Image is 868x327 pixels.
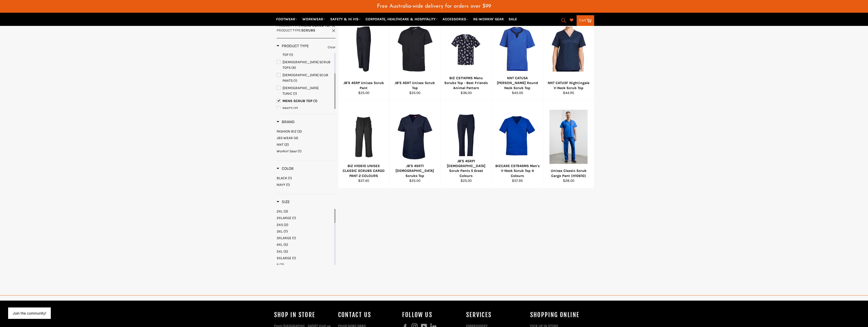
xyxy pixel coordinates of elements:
div: BIZ H10610 UNISEX CLASSIC SCRUBS CARGO PANT 2 COLOURS [341,163,386,178]
span: Product Type [277,28,301,32]
span: NAVY [277,183,285,187]
a: BIZ H10610 UNISEX CLASSIC SCRUBS CARGO PANT 2 COLOURSBIZ H10610 UNISEX CLASSIC SCRUBS CARGO PANT ... [338,101,389,188]
span: Free Australia-wide delivery for orders over $99 [377,4,491,9]
a: 3XLARGE [277,236,333,240]
span: (1) [313,99,318,103]
span: (2) [284,142,289,147]
span: 2XLARGE [277,216,291,220]
h3: Product Type [277,43,309,48]
span: (1) [286,183,290,187]
a: BIZCARE CST945MS Men's V-Neck Scrub Top 4 ColoursBIZCARE CST945MS Men's V-Neck Scrub Top 4 Colour... [492,101,543,188]
a: 6 [277,262,333,267]
span: [DEMOGRAPHIC_DATA] SCRUB TOP [282,47,330,57]
a: JB'S 4SRT Unisex Scrub TopJB'S 4SRT Unisex Scrub Top$25.00 [389,13,440,101]
span: Product Type [277,43,309,48]
a: Unisex Classic Scrub Cargo Pant (H10610)Unisex Classic Scrub Cargo Pant (H10610)$28.00 [543,101,594,188]
span: (7) [283,229,288,234]
a: FASHION BIZ [277,129,336,134]
div: NNT CATU5A [PERSON_NAME] Round Neck Scrub Top [495,76,540,90]
h4: Follow us [402,311,461,319]
a: NNT CATU5F Nightingale V-Neck Scrub TopNNT CATU5F Nightingale V-Neck Scrub Top$44.95 [543,13,594,101]
span: [DEMOGRAPHIC_DATA] SCRUB TOPS [282,60,330,70]
a: SALE [507,15,519,24]
span: 3XLARGE [277,236,291,240]
span: (1) [289,53,293,57]
a: LADIES SCUB PANTS [277,72,333,84]
div: JB'S 4SRP1 [DEMOGRAPHIC_DATA] Scrub Pants 5 Great Colours [444,159,488,178]
span: (1) [298,149,302,153]
a: FOOTWEAR [274,15,299,24]
span: Workin' Gear [277,149,297,153]
span: (5) [283,249,288,254]
a: SAFETY & HI VIS [328,15,363,24]
span: (1) [292,236,296,240]
a: 5XLARGE [277,256,333,260]
a: 2XLARGE [277,216,333,220]
span: [DEMOGRAPHIC_DATA] TUNIC [282,86,319,96]
span: (2) [279,263,284,267]
a: CORPORATE, HEALTHCARE & HOSPITALITY [364,15,440,24]
div: NNT CATU5F Nightingale V-Neck Scrub Top [546,80,591,90]
a: 4XL [277,242,333,247]
span: (3) [283,209,288,214]
a: JBS WEAR [277,136,336,140]
span: NNT [277,142,283,147]
h4: Shop In Store [274,311,333,319]
a: 5XL [277,249,333,254]
a: RE-WORKIN' GEAR [471,15,506,24]
a: WORKWEAR [300,15,327,24]
span: : [277,28,315,32]
span: PANTS [282,106,293,110]
a: Product Type:SCRUBS [277,28,336,33]
span: (1) [293,78,297,83]
div: JB'S 4SRT1 [DEMOGRAPHIC_DATA] Scrubs Top [393,163,437,178]
h3: Color [277,166,294,171]
div: JB'S 4SRT Unisex Scrub Top [393,80,437,90]
span: 4XL [277,242,283,247]
span: 5XL [277,249,283,254]
a: Clear [328,44,336,50]
a: Cart [577,15,594,26]
div: Unisex Classic Scrub Cargo Pant (H10610) [546,168,591,178]
span: 2XS [277,223,283,227]
div: BIZ CST147MS Mens Scrubs Top - Best Friends Animal Pattern [444,76,488,90]
a: JB'S 4SRP1 Ladies Scrub Pants 5 Great ColoursJB'S 4SRP1 [DEMOGRAPHIC_DATA] Scrub Pants 5 Great Co... [440,101,492,188]
button: Join the community! [13,311,46,315]
span: 3XL [277,229,283,234]
span: (2) [293,106,298,110]
span: 5XLARGE [277,256,291,260]
a: NAVY [277,182,336,187]
a: ACCESSORIES [440,15,470,24]
a: MENS SCRUB TOP [277,98,333,104]
h4: SHOPPING ONLINE [530,311,589,319]
span: (2) [284,223,288,227]
span: 6 [277,263,279,267]
span: MENS SCRUB TOP [282,99,312,103]
span: 2XL [277,209,283,214]
a: NNT CATU5A Fleming Round Neck Scrub TopNNT CATU5A [PERSON_NAME] Round Neck Scrub Top$45.00 [492,13,543,101]
a: JB'S 4SRP Unisex Scrub PantJB'S 4SRP Unisex Scrub Pant$25.00 [338,13,389,101]
div: JB'S 4SRP Unisex Scrub Pant [341,80,386,90]
span: (1) [292,256,296,260]
a: BLACK [277,176,336,181]
span: FASHION BIZ [277,129,296,134]
a: LADIES SCRUB TOPS [277,59,333,71]
span: (1) [292,216,296,220]
a: NNT [277,142,336,147]
span: (1) [288,176,292,180]
a: 2XS [277,222,333,227]
a: 3XL [277,229,333,234]
span: (1) [293,91,297,96]
strong: SCRUBS [301,28,315,32]
span: BLACK [277,176,287,180]
span: (5) [283,242,288,247]
span: (3) [297,129,302,134]
h3: Size [277,199,290,204]
span: Brand [277,119,295,124]
h4: Contact Us [338,311,397,319]
span: (4) [294,136,298,140]
a: PANTS [277,106,333,111]
span: JBS WEAR [277,136,293,140]
h4: services [466,311,525,319]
